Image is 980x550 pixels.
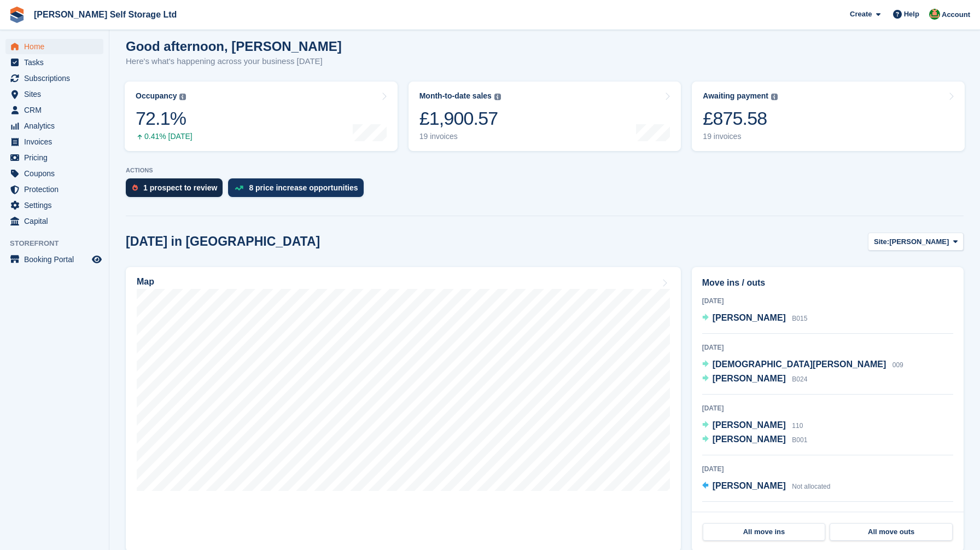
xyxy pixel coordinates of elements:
[792,422,803,430] span: 110
[904,9,919,20] span: Help
[24,166,90,181] span: Coupons
[5,71,103,86] a: menu
[713,481,786,490] span: [PERSON_NAME]
[24,134,90,149] span: Invoices
[24,252,90,267] span: Booking Portal
[5,102,103,118] a: menu
[125,82,398,151] a: Occupancy 72.1% 0.41% [DATE]
[942,9,970,20] span: Account
[228,178,369,202] a: 8 price increase opportunities
[702,433,808,447] a: [PERSON_NAME] B001
[702,296,953,306] div: [DATE]
[702,464,953,474] div: [DATE]
[792,315,807,322] span: B015
[132,184,138,191] img: prospect-51fa495bee0391a8d652442698ab0144808aea92771e9ea1ae160a38d050c398.svg
[5,198,103,213] a: menu
[126,39,342,54] h1: Good afternoon, [PERSON_NAME]
[5,150,103,165] a: menu
[713,420,786,430] span: [PERSON_NAME]
[703,91,768,101] div: Awaiting payment
[494,94,501,100] img: icon-info-grey-7440780725fd019a000dd9b08b2336e03edf1995a4989e88bcd33f0948082b44.svg
[889,236,949,247] span: [PERSON_NAME]
[143,183,217,192] div: 1 prospect to review
[90,253,103,266] a: Preview store
[702,372,808,386] a: [PERSON_NAME] B024
[703,523,826,541] a: All move ins
[713,435,786,444] span: [PERSON_NAME]
[24,86,90,102] span: Sites
[5,182,103,197] a: menu
[830,523,953,541] a: All move outs
[419,91,492,101] div: Month-to-date sales
[713,360,886,369] span: [DEMOGRAPHIC_DATA][PERSON_NAME]
[24,213,90,229] span: Capital
[409,82,681,151] a: Month-to-date sales £1,900.57 19 invoices
[24,102,90,118] span: CRM
[126,167,964,174] p: ACTIONS
[874,236,889,247] span: Site:
[713,374,786,383] span: [PERSON_NAME]
[892,361,903,369] span: 009
[792,375,807,383] span: B024
[5,134,103,149] a: menu
[179,94,186,100] img: icon-info-grey-7440780725fd019a000dd9b08b2336e03edf1995a4989e88bcd33f0948082b44.svg
[702,343,953,352] div: [DATE]
[136,107,192,130] div: 72.1%
[24,39,90,54] span: Home
[30,5,181,24] a: [PERSON_NAME] Self Storage Ltd
[136,132,192,141] div: 0.41% [DATE]
[703,107,778,130] div: £875.58
[5,86,103,102] a: menu
[792,483,830,490] span: Not allocated
[249,183,358,192] div: 8 price increase opportunities
[5,55,103,70] a: menu
[702,419,803,433] a: [PERSON_NAME] 110
[5,252,103,267] a: menu
[24,182,90,197] span: Protection
[5,39,103,54] a: menu
[126,234,320,249] h2: [DATE] in [GEOGRAPHIC_DATA]
[126,178,228,202] a: 1 prospect to review
[692,82,965,151] a: Awaiting payment £875.58 19 invoices
[9,7,25,23] img: stora-icon-8386f47178a22dfd0bd8f6a31ec36ba5ce8667c1dd55bd0f319d3a0aa187defe.svg
[703,132,778,141] div: 19 invoices
[850,9,872,20] span: Create
[771,94,778,100] img: icon-info-grey-7440780725fd019a000dd9b08b2336e03edf1995a4989e88bcd33f0948082b44.svg
[24,71,90,86] span: Subscriptions
[702,276,953,290] h2: Move ins / outs
[137,277,154,287] h2: Map
[929,9,940,20] img: Joshua Wild
[419,132,501,141] div: 19 invoices
[24,55,90,70] span: Tasks
[24,118,90,134] span: Analytics
[868,233,964,251] button: Site: [PERSON_NAME]
[10,238,109,249] span: Storefront
[136,91,177,101] div: Occupancy
[702,358,903,372] a: [DEMOGRAPHIC_DATA][PERSON_NAME] 009
[702,311,808,326] a: [PERSON_NAME] B015
[126,55,342,68] p: Here's what's happening across your business [DATE]
[235,186,243,190] img: price_increase_opportunities-93ffe204e8149a01c8c9dc8f82e8f89637d9d84a8eef4429ea346261dce0b2c0.svg
[702,479,831,494] a: [PERSON_NAME] Not allocated
[792,436,807,444] span: B001
[702,511,953,520] div: [DATE]
[5,213,103,229] a: menu
[24,150,90,165] span: Pricing
[702,403,953,413] div: [DATE]
[419,107,501,130] div: £1,900.57
[5,118,103,134] a: menu
[24,198,90,213] span: Settings
[5,166,103,181] a: menu
[713,313,786,322] span: [PERSON_NAME]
